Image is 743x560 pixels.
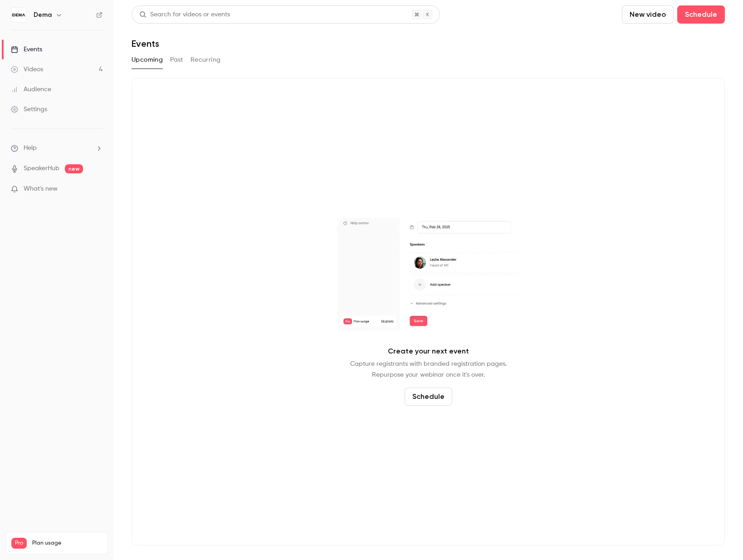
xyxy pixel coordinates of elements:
span: Plan usage [32,540,102,547]
button: Schedule [405,388,452,406]
div: Settings [11,105,47,114]
h1: Events [132,38,159,49]
button: New video [622,5,674,24]
div: Events [11,45,42,54]
div: Audience [11,85,51,94]
button: Recurring [191,53,221,67]
h6: Dema [34,10,52,20]
p: Create your next event [388,346,469,357]
iframe: Noticeable Trigger [92,185,103,193]
img: Dema [11,8,26,22]
a: SpeakerHub [24,164,59,173]
span: Pro [11,538,27,549]
li: help-dropdown-opener [11,143,103,153]
span: new [65,164,83,173]
span: Help [24,143,37,153]
button: Past [170,53,183,67]
button: Schedule [677,5,725,24]
div: Videos [11,65,43,74]
span: What's new [24,184,58,194]
p: Capture registrants with branded registration pages. Repurpose your webinar once it's over. [350,359,507,380]
div: Search for videos or events [139,10,230,20]
button: Upcoming [132,53,163,67]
